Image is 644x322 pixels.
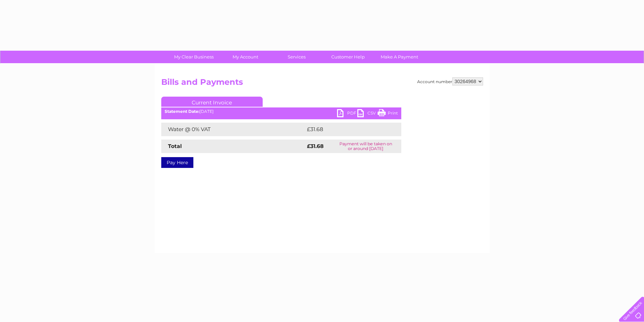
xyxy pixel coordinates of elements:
[378,109,398,119] a: Print
[372,51,427,63] a: Make A Payment
[337,109,357,119] a: PDF
[269,51,325,63] a: Services
[320,51,376,63] a: Customer Help
[307,143,324,149] strong: £31.68
[305,123,387,136] td: £31.68
[161,77,483,90] h2: Bills and Payments
[217,51,273,63] a: My Account
[165,109,199,114] b: Statement Date:
[166,51,222,63] a: My Clear Business
[161,109,401,114] div: [DATE]
[330,140,401,153] td: Payment will be taken on or around [DATE]
[168,143,182,149] strong: Total
[357,109,378,119] a: CSV
[161,157,193,168] a: Pay Here
[161,123,305,136] td: Water @ 0% VAT
[161,97,263,107] a: Current Invoice
[417,77,483,85] div: Account number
